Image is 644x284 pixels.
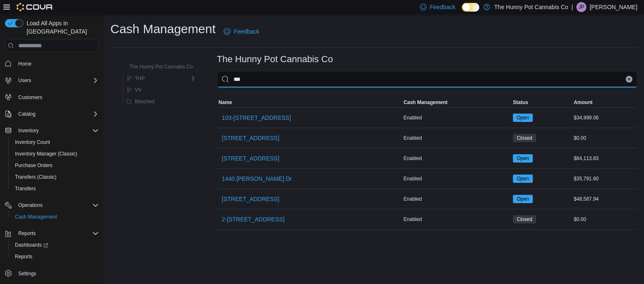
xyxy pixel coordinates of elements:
span: Closed [513,215,536,223]
span: Amount [574,99,593,106]
span: Reports [15,253,32,260]
a: Dashboards [8,239,102,251]
input: This is a search bar. As you type, the results lower in the page will automatically filter. [217,71,637,87]
button: Reports [8,251,102,262]
span: Reports [18,230,36,237]
p: The Hunny Pot Cannabis Co [494,2,568,12]
button: Status [511,97,572,107]
span: Purchase Orders [15,162,53,169]
a: Inventory Count [12,137,54,147]
div: Enabled [402,174,512,184]
span: Catalog [15,109,99,119]
span: Open [517,175,529,182]
button: Reports [15,228,39,238]
span: Benched [135,98,154,105]
div: Enabled [402,153,512,163]
span: Settings [18,270,36,277]
button: Name [217,97,402,107]
span: Transfers (Classic) [15,174,56,180]
span: Closed [517,134,532,142]
button: Inventory [15,126,42,136]
span: Cash Management [404,99,448,106]
div: Enabled [402,133,512,143]
a: Settings [15,269,39,279]
span: Home [18,61,32,67]
p: [PERSON_NAME] [590,2,637,12]
span: Cash Management [15,214,57,220]
span: [STREET_ADDRESS] [222,195,279,203]
a: Purchase Orders [12,160,56,170]
span: Home [15,58,99,68]
span: Reports [12,252,99,262]
span: Status [513,99,528,106]
button: 1440 [PERSON_NAME] Dr [219,170,295,187]
div: Jason Polizzi [576,2,586,12]
button: The Hunny Pot Cannabis Co [118,62,196,72]
span: The Hunny Pot Cannabis Co [129,63,193,70]
span: Inventory [15,126,99,136]
div: Enabled [402,214,512,224]
span: Name [219,99,232,106]
span: Feedback [430,3,455,11]
span: Feedback [234,27,259,36]
span: Users [15,75,99,85]
div: $48,587.94 [572,194,637,204]
span: 1440 [PERSON_NAME] Dr [222,175,292,183]
button: Home [2,57,102,69]
div: $35,791.60 [572,174,637,184]
span: VV [135,87,141,93]
a: Inventory Manager (Classic) [12,149,80,159]
button: Inventory [2,125,102,136]
h3: The Hunny Pot Cannabis Co [217,54,333,64]
span: Catalog [18,111,35,117]
span: 2-[STREET_ADDRESS] [222,215,285,223]
div: Enabled [402,113,512,123]
button: Users [2,75,102,86]
span: Inventory Manager (Classic) [15,150,77,157]
button: Catalog [2,108,102,120]
div: Enabled [402,194,512,204]
span: [STREET_ADDRESS] [222,134,279,142]
button: VV [123,85,145,95]
span: Open [517,195,529,203]
button: Settings [2,267,102,279]
span: Reports [15,228,99,238]
p: | [571,2,573,12]
h1: Cash Management [110,21,215,37]
input: Dark Mode [462,3,479,12]
a: Transfers [12,184,39,194]
span: Open [513,175,532,183]
a: Transfers (Classic) [12,172,60,182]
button: Customers [2,91,102,103]
button: Transfers [8,183,102,194]
span: Cash Management [12,212,99,222]
span: Transfers [12,184,99,194]
span: Open [513,154,532,163]
button: Cash Management [402,97,512,107]
span: Transfers [15,185,36,192]
span: Users [18,77,31,84]
button: Purchase Orders [8,160,102,171]
button: Operations [15,200,46,210]
div: $34,999.06 [572,113,637,123]
a: Feedback [220,23,262,40]
div: $0.00 [572,133,637,143]
button: Users [15,75,34,85]
button: Cash Management [8,211,102,223]
button: Transfers (Classic) [8,171,102,183]
button: Clear input [626,76,632,83]
button: 103-[STREET_ADDRESS] [219,109,295,126]
span: Operations [15,200,99,210]
button: [STREET_ADDRESS] [219,130,283,146]
span: Inventory [18,127,39,134]
a: Home [15,59,35,69]
span: Open [517,114,529,121]
span: Open [513,195,532,203]
span: Closed [513,134,536,142]
span: Closed [517,216,532,223]
span: JP [578,2,584,12]
span: Open [517,155,529,162]
button: Inventory Manager (Classic) [8,148,102,160]
button: Inventory Count [8,136,102,148]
